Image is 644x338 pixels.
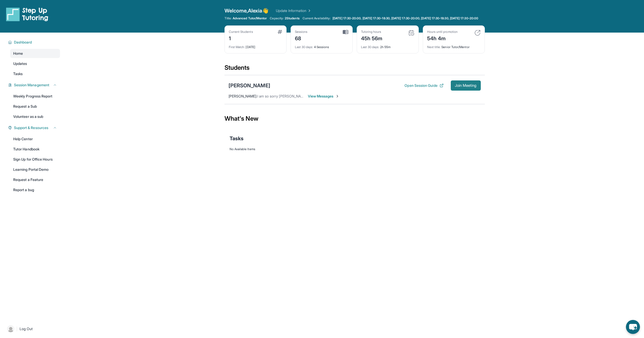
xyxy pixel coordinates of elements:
[224,107,485,130] div: What's New
[7,325,14,332] img: user-img
[306,8,311,13] img: Chevron Right
[230,135,244,142] span: Tasks
[229,30,253,34] div: Current Students
[270,16,284,20] span: Capacity:
[295,42,348,49] div: 4 Sessions
[295,30,308,34] div: Sessions
[12,82,57,88] button: Session Management
[332,16,479,20] a: [DATE] 17:30-20:00, [DATE] 17:30-18:30, [DATE] 17:30-20:00, [DATE] 17:30-18:30, [DATE] 17:30-20:00
[10,112,60,121] a: Volunteer as a sub
[361,34,383,42] div: 45h 56m
[13,51,23,56] span: Home
[6,7,48,21] img: logo
[229,82,270,89] div: [PERSON_NAME]
[10,145,60,154] a: Tutor Handbook
[16,326,18,332] span: |
[10,102,60,111] a: Request a Sub
[14,40,32,45] span: Dashboard
[427,34,458,42] div: 54h 4m
[408,30,414,36] img: card
[361,30,383,34] div: Tutoring hours
[361,42,414,49] div: 2h 55m
[13,61,27,66] span: Updates
[257,94,482,98] span: I am so sorry [PERSON_NAME]! I will text [PERSON_NAME] right now my internet has been crashing I ...
[276,8,311,13] a: Update Information
[343,30,348,34] img: card
[5,323,60,334] a: |Log Out
[335,94,339,98] img: Chevron-Right
[427,30,458,34] div: Hours until promotion
[10,175,60,184] a: Request a Feature
[229,45,245,49] span: First Match :
[455,84,477,87] span: Join Meeting
[224,7,269,14] span: Welcome, Alexia 👋
[12,40,57,45] button: Dashboard
[10,69,60,78] a: Tasks
[229,42,282,49] div: [DATE]
[229,34,253,42] div: 1
[303,16,331,20] span: Current Availability:
[474,30,481,36] img: card
[229,94,257,98] span: [PERSON_NAME] :
[10,185,60,194] a: Report a bug
[333,16,478,20] span: [DATE] 17:30-20:00, [DATE] 17:30-18:30, [DATE] 17:30-20:00, [DATE] 17:30-18:30, [DATE] 17:30-20:00
[427,45,441,49] span: Next title :
[224,16,232,20] span: Title:
[12,125,57,130] button: Support & Resources
[10,134,60,144] a: Help Center
[14,125,48,130] span: Support & Resources
[224,64,485,75] div: Students
[427,42,481,49] div: Senior Tutor/Mentor
[10,59,60,68] a: Updates
[295,45,313,49] span: Last 30 days :
[295,34,308,42] div: 68
[626,320,640,334] button: chat-button
[10,92,60,101] a: Weekly Progress Report
[405,83,443,88] button: Open Session Guide
[20,326,33,331] span: Log Out
[451,80,481,91] button: Join Meeting
[278,30,282,34] img: card
[10,165,60,174] a: Learning Portal Demo
[10,155,60,164] a: Sign Up for Office Hours
[308,94,340,99] span: View Messages
[14,82,49,88] span: Session Management
[233,16,267,20] span: Advanced Tutor/Mentor
[230,147,480,151] div: No Available Items
[10,49,60,58] a: Home
[361,45,379,49] span: Last 30 days :
[285,16,299,20] span: 2 Students
[13,71,23,76] span: Tasks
